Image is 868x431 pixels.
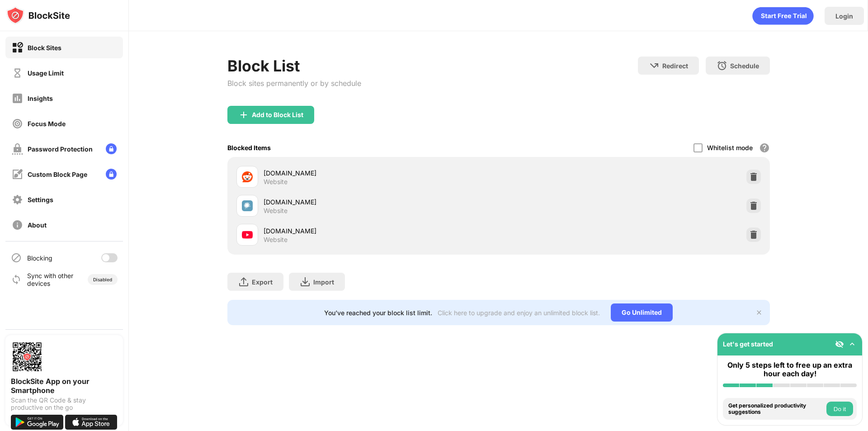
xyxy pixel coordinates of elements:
div: BlockSite App on your Smartphone [11,377,118,395]
div: Insights [28,95,53,102]
div: Website [264,178,288,186]
div: Go Unlimited [611,303,673,322]
div: Block List [227,57,361,75]
img: sync-icon.svg [11,274,22,285]
img: x-button.svg [755,309,763,316]
div: Website [264,207,288,215]
div: Scan the QR Code & stay productive on the go [11,397,118,411]
div: Blocked Items [227,144,271,152]
div: Blocking [27,254,52,262]
div: Only 5 steps left to free up an extra hour each day! [723,361,857,378]
img: favicons [242,229,253,240]
img: logo-blocksite.svg [6,6,70,24]
img: download-on-the-app-store.svg [65,415,118,430]
img: get-it-on-google-play.svg [11,415,63,430]
img: favicons [242,200,253,211]
img: focus-off.svg [12,118,23,129]
div: Custom Block Page [28,171,87,178]
div: Website [264,236,288,244]
img: password-protection-off.svg [12,143,23,155]
div: Let's get started [723,340,773,348]
div: Click here to upgrade and enjoy an unlimited block list. [438,309,600,317]
div: About [28,221,47,229]
img: favicons [242,171,253,182]
img: block-on.svg [12,42,23,53]
div: Usage Limit [28,69,64,77]
img: customize-block-page-off.svg [12,169,23,180]
div: Redirect [662,62,688,70]
div: Login [835,12,853,20]
img: lock-menu.svg [106,169,117,180]
div: animation [752,7,814,25]
div: Settings [28,196,53,204]
button: Do it [826,402,853,416]
img: blocking-icon.svg [11,252,22,263]
img: about-off.svg [12,219,23,231]
div: Sync with other devices [27,272,74,287]
div: Whitelist mode [707,144,753,152]
div: Get personalized productivity suggestions [728,403,824,416]
div: Schedule [730,62,759,70]
img: time-usage-off.svg [12,67,23,79]
img: settings-off.svg [12,194,23,205]
img: options-page-qr-code.png [11,341,43,373]
div: You’ve reached your block list limit. [324,309,432,317]
div: Block Sites [28,44,61,52]
div: [DOMAIN_NAME] [264,226,499,236]
div: [DOMAIN_NAME] [264,168,499,178]
img: lock-menu.svg [106,143,117,154]
div: Export [252,278,273,286]
div: [DOMAIN_NAME] [264,197,499,207]
div: Focus Mode [28,120,66,128]
div: Add to Block List [252,111,303,118]
div: Disabled [93,277,112,282]
img: eye-not-visible.svg [835,340,844,349]
img: omni-setup-toggle.svg [848,340,857,349]
div: Block sites permanently or by schedule [227,79,361,88]
img: insights-off.svg [12,93,23,104]
div: Import [313,278,334,286]
div: Password Protection [28,145,93,153]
